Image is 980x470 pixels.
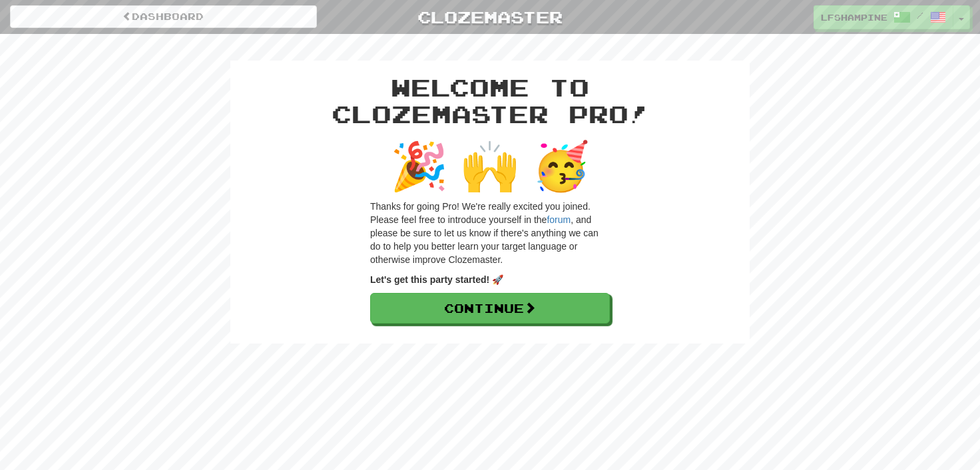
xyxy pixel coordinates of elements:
[370,293,610,324] a: Continue
[547,214,571,225] a: forum
[337,5,644,29] a: Clozemaster
[814,5,953,29] a: lfshampine /
[10,5,317,28] a: Dashboard
[370,274,503,285] strong: Let's get this party started! 🚀
[821,11,887,23] span: lfshampine
[370,200,610,266] p: Thanks for going Pro! We're really excited you joined. Please feel free to introduce yourself in ...
[240,133,740,200] div: 🎉 🙌 🥳
[240,74,740,126] h1: Welcome to Clozemaster Pro!
[917,11,923,20] span: /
